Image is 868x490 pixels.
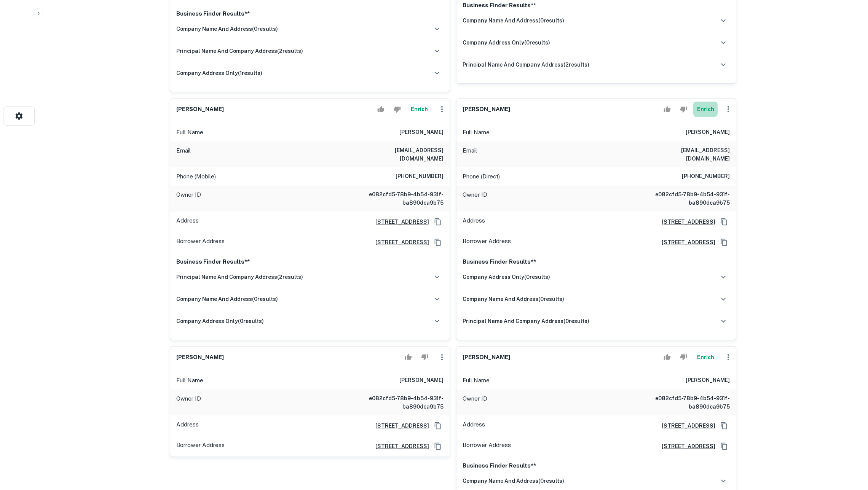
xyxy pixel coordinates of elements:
[176,257,444,266] p: Business Finder Results**
[391,102,404,117] button: Reject
[656,218,715,226] a: [STREET_ADDRESS]
[463,295,564,303] h6: company name and address ( 0 results)
[352,190,444,207] h6: e082cfd5-78b9-4b54-931f-ba890dca9b75
[432,216,444,228] button: Copy Address
[463,146,477,163] p: Email
[176,9,444,18] p: Business Finder Results**
[176,25,278,33] h6: company name and address ( 0 results)
[693,350,718,365] button: Enrich
[830,429,868,466] iframe: Chat Widget
[638,394,730,411] h6: e082cfd5-78b9-4b54-931f-ba890dca9b75
[677,102,690,117] button: Reject
[352,146,444,163] h6: [EMAIL_ADDRESS][DOMAIN_NAME]
[656,238,715,247] a: [STREET_ADDRESS]
[638,146,730,163] h6: [EMAIL_ADDRESS][DOMAIN_NAME]
[718,420,730,431] button: Copy Address
[682,172,730,181] h6: [PHONE_NUMBER]
[399,376,444,385] h6: [PERSON_NAME]
[374,102,388,117] button: Accept
[176,237,225,248] p: Borrower Address
[463,38,550,47] h6: company address only ( 0 results)
[176,190,201,207] p: Owner ID
[176,105,224,114] h6: [PERSON_NAME]
[463,190,487,207] p: Owner ID
[463,376,490,385] p: Full Name
[463,237,511,248] p: Borrower Address
[463,420,485,431] p: Address
[463,273,550,281] h6: company address only ( 0 results)
[369,422,429,430] a: [STREET_ADDRESS]
[661,102,674,117] button: Accept
[396,172,444,181] h6: [PHONE_NUMBER]
[656,422,715,430] a: [STREET_ADDRESS]
[402,350,415,365] button: Accept
[432,441,444,452] button: Copy Address
[369,238,429,247] a: [STREET_ADDRESS]
[463,1,730,10] p: Business Finder Results**
[176,317,264,325] h6: company address only ( 0 results)
[463,172,500,181] p: Phone (Direct)
[686,128,730,137] h6: [PERSON_NAME]
[463,394,487,411] p: Owner ID
[176,441,225,452] p: Borrower Address
[176,273,303,281] h6: principal name and company address ( 2 results)
[718,216,730,228] button: Copy Address
[463,461,730,470] p: Business Finder Results**
[463,60,589,69] h6: principal name and company address ( 2 results)
[176,146,191,163] p: Email
[407,102,431,117] button: Enrich
[718,441,730,452] button: Copy Address
[369,218,429,226] a: [STREET_ADDRESS]
[176,353,224,362] h6: [PERSON_NAME]
[176,128,203,137] p: Full Name
[463,441,511,452] p: Borrower Address
[463,105,510,114] h6: [PERSON_NAME]
[463,16,564,25] h6: company name and address ( 0 results)
[176,172,216,181] p: Phone (Mobile)
[176,69,262,77] h6: company address only ( 1 results)
[718,237,730,248] button: Copy Address
[369,442,429,450] a: [STREET_ADDRESS]
[463,257,730,266] p: Business Finder Results**
[176,216,199,228] p: Address
[399,128,444,137] h6: [PERSON_NAME]
[463,216,485,228] p: Address
[176,376,203,385] p: Full Name
[176,47,303,55] h6: principal name and company address ( 2 results)
[693,102,718,117] button: Enrich
[176,295,278,303] h6: company name and address ( 0 results)
[432,420,444,431] button: Copy Address
[661,350,674,365] button: Accept
[686,376,730,385] h6: [PERSON_NAME]
[463,353,510,362] h6: [PERSON_NAME]
[463,477,564,485] h6: company name and address ( 0 results)
[463,317,589,325] h6: principal name and company address ( 0 results)
[677,350,690,365] button: Reject
[418,350,431,365] button: Reject
[656,442,715,450] a: [STREET_ADDRESS]
[432,237,444,248] button: Copy Address
[176,394,201,411] p: Owner ID
[638,190,730,207] h6: e082cfd5-78b9-4b54-931f-ba890dca9b75
[176,420,199,431] p: Address
[463,128,490,137] p: Full Name
[352,394,444,411] h6: e082cfd5-78b9-4b54-931f-ba890dca9b75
